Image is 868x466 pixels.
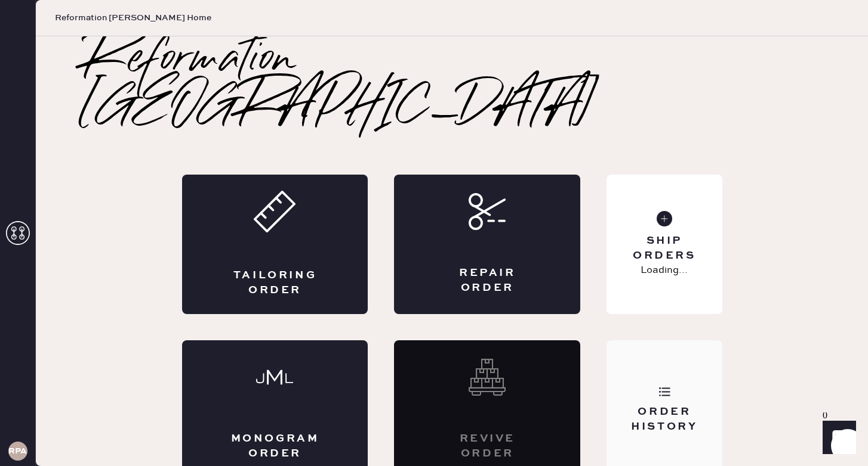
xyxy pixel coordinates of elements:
h3: RPA [8,447,27,455]
h2: Reformation [GEOGRAPHIC_DATA] [84,36,820,132]
div: Ship Orders [616,234,712,263]
span: Reformation [PERSON_NAME] Home [55,12,211,24]
div: Monogram Order [230,431,321,461]
div: Tailoring Order [230,268,321,298]
iframe: Front Chat [811,412,863,464]
div: Repair Order [442,266,533,296]
div: Order History [616,405,712,434]
p: Loading... [641,263,688,278]
div: Revive order [442,431,533,461]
